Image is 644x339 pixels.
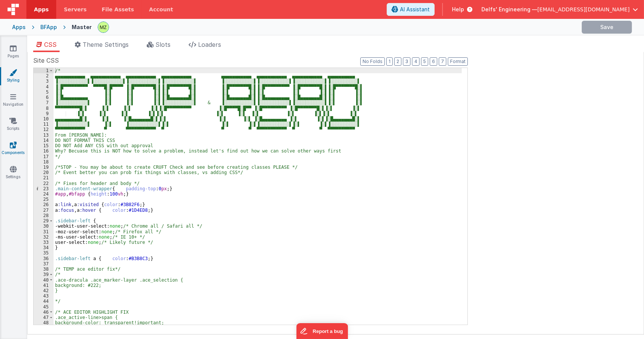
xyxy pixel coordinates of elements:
[34,143,54,148] div: 15
[34,299,54,304] div: 44
[34,165,54,170] div: 19
[34,250,54,256] div: 35
[582,21,632,34] button: Save
[34,6,49,13] span: Apps
[44,41,57,48] span: CSS
[34,218,54,223] div: 29
[34,138,54,143] div: 14
[537,6,630,13] span: [EMAIL_ADDRESS][DOMAIN_NAME]
[387,3,435,16] button: AI Assistant
[34,68,54,73] div: 1
[34,320,54,325] div: 48
[34,73,54,79] div: 2
[198,41,221,48] span: Loaders
[34,288,54,293] div: 42
[448,57,468,66] button: Format
[34,304,54,310] div: 45
[34,95,54,100] div: 6
[34,116,54,122] div: 10
[34,245,54,250] div: 34
[72,23,92,31] div: Master
[34,229,54,234] div: 31
[40,23,57,31] div: BFApp
[98,22,109,32] img: 095be3719ea6209dc2162ba73c069c80
[34,127,54,132] div: 12
[34,293,54,299] div: 43
[34,272,54,277] div: 39
[439,57,446,66] button: 7
[34,122,54,127] div: 11
[34,310,54,315] div: 46
[33,56,59,65] span: Site CSS
[34,283,54,288] div: 41
[34,111,54,116] div: 9
[34,79,54,84] div: 3
[34,186,54,191] div: 23
[34,154,54,159] div: 17
[34,315,54,320] div: 47
[34,181,54,186] div: 22
[34,84,54,89] div: 4
[155,41,171,48] span: Slots
[34,197,54,202] div: 25
[34,175,54,180] div: 21
[34,89,54,95] div: 5
[34,213,54,218] div: 28
[34,148,54,154] div: 16
[34,208,54,213] div: 27
[296,323,348,339] iframe: Marker.io feedback button
[34,170,54,175] div: 20
[34,106,54,111] div: 8
[12,23,26,31] div: Apps
[34,133,54,138] div: 13
[452,6,464,13] span: Help
[34,191,54,197] div: 24
[34,277,54,283] div: 40
[481,6,638,13] button: Delfs' Engineering — [EMAIL_ADDRESS][DOMAIN_NAME]
[403,57,410,66] button: 3
[64,6,86,13] span: Servers
[34,100,54,105] div: 7
[360,57,385,66] button: No Folds
[34,256,54,261] div: 36
[34,159,54,165] div: 18
[34,202,54,207] div: 26
[34,234,54,240] div: 32
[83,41,129,48] span: Theme Settings
[102,6,134,13] span: File Assets
[481,6,537,13] span: Delfs' Engineering —
[430,57,437,66] button: 6
[400,6,430,13] span: AI Assistant
[421,57,428,66] button: 5
[412,57,420,66] button: 4
[386,57,393,66] button: 1
[394,57,401,66] button: 2
[34,240,54,245] div: 33
[34,261,54,267] div: 37
[34,267,54,272] div: 38
[34,223,54,229] div: 30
